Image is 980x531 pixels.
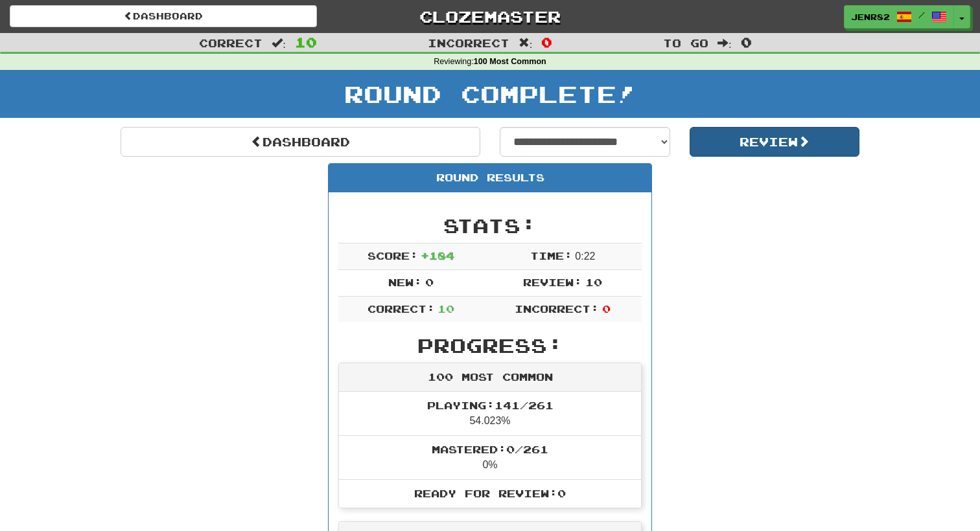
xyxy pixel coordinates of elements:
h1: Round Complete! [5,81,975,107]
span: New: [388,276,422,288]
span: Time: [530,249,572,262]
a: Dashboard [121,127,480,157]
span: : [717,38,732,49]
a: Clozemaster [336,5,644,28]
strong: 100 Most Common [474,57,546,66]
h2: Progress: [338,335,642,356]
a: Jenr82 / [844,5,954,28]
a: Dashboard [10,5,317,27]
span: Correct [199,36,262,49]
h2: Stats: [338,215,642,236]
span: + 184 [421,249,454,262]
div: Round Results [329,164,651,192]
button: Review [690,127,860,157]
span: 0 [602,302,611,315]
span: Incorrect: [515,302,599,315]
div: 100 Most Common [339,363,641,392]
span: To go [663,36,708,49]
span: Jenr82 [851,11,890,23]
span: 10 [585,276,602,288]
span: Score: [367,249,418,262]
li: 0% [339,435,641,480]
span: 0 : 22 [575,251,595,262]
span: Mastered: 0 / 261 [432,443,548,455]
span: 10 [437,302,454,315]
span: 10 [295,34,317,50]
li: 54.023% [339,392,641,436]
span: Playing: 141 / 261 [427,399,554,411]
span: 0 [425,276,434,288]
span: Correct: [367,302,435,315]
span: Incorrect [428,36,509,49]
span: 0 [741,34,752,50]
span: : [519,38,533,49]
span: Ready for Review: 0 [414,487,566,499]
span: : [272,38,286,49]
span: Review: [523,276,582,288]
span: / [918,10,925,19]
span: 0 [541,34,552,50]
